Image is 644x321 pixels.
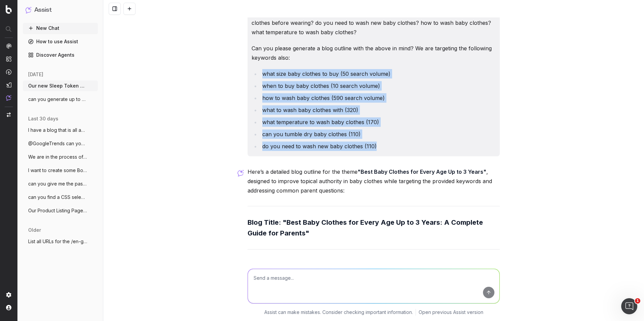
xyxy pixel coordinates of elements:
li: can you tumble dry baby clothes (110) [260,129,496,139]
a: Open previous Assist version [419,309,483,316]
img: My account [6,305,11,310]
button: Our Product Listing Pages for /baby in t [23,205,98,216]
span: @GoogleTrends can you analyse google tre [28,140,87,147]
iframe: Intercom live chat [621,298,637,314]
img: Intelligence [6,56,11,62]
span: last 30 days [28,115,58,122]
img: Activation [6,69,11,75]
span: Our new Sleep Token Band Tshirts are a m [28,83,87,89]
span: We are in the process of developing a ne [28,154,87,160]
img: Switch project [7,112,11,117]
p: Can you please generate a blog outline with the above in mind? We are targeting the following key... [252,44,496,62]
span: [DATE] [28,71,43,78]
button: New Chat [23,23,98,34]
span: 1 [635,298,640,304]
button: Our new Sleep Token Band Tshirts are a m [23,81,98,91]
img: Botify logo [6,5,12,14]
li: what size baby clothes to buy (50 search volume) [260,69,496,78]
p: Here’s a detailed blog outline for the theme , designed to improve topical authority in baby clot... [248,167,500,195]
h1: Assist [34,5,52,15]
img: Botify assist logo [237,170,244,176]
span: I have a blog that is all about Baby's F [28,127,87,133]
a: Discover Agents [23,50,98,60]
span: can you give me the past 90 days keyword [28,180,87,187]
span: can you find a CSS selector that will ex [28,194,87,201]
img: Setting [6,292,11,298]
li: how to wash baby clothes (590 search volume) [260,93,496,103]
button: List all URLs for the /en-gb domain with [23,236,98,247]
li: do you need to wash new baby clothes (110) [260,142,496,151]
img: Studio [6,82,11,88]
span: can you generate up to 2 meta descriptio [28,96,87,103]
button: I have a blog that is all about Baby's F [23,125,98,136]
strong: Blog Title: "Best Baby Clothes for Every Age Up to 3 Years: A Complete Guide for Parents" [248,218,485,237]
button: We are in the process of developing a ne [23,152,98,162]
button: can you find a CSS selector that will ex [23,192,98,203]
p: Assist can make mistakes. Consider checking important information. [264,309,413,316]
span: Our Product Listing Pages for /baby in t [28,207,87,214]
button: can you generate up to 2 meta descriptio [23,94,98,105]
img: Assist [6,95,11,101]
a: How to use Assist [23,36,98,47]
li: what to wash baby clothes with (320) [260,105,496,115]
img: Analytics [6,43,11,49]
button: @GoogleTrends can you analyse google tre [23,138,98,149]
button: Assist [25,5,95,15]
span: List all URLs for the /en-gb domain with [28,238,87,245]
li: when to buy baby clothes (10 search volume) [260,81,496,91]
img: Assist [25,7,32,13]
strong: "Best Baby Clothes for Every Age Up to 3 Years" [358,168,486,175]
span: I want to create some Botify custom repo [28,167,87,174]
button: can you give me the past 90 days keyword [23,178,98,189]
span: older [28,227,41,233]
li: what temperature to wash baby clothes (170) [260,117,496,127]
button: I want to create some Botify custom repo [23,165,98,176]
